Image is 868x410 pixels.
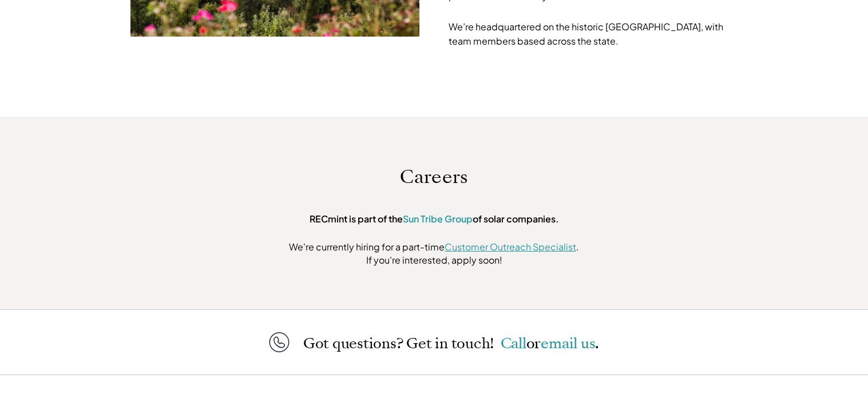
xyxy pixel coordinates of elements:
[526,333,541,353] span: or
[228,213,640,224] p: RECmint is part of the of solar companies.
[445,241,576,253] a: Customer Outreach Specialist
[595,333,599,353] span: .
[403,213,473,225] a: Sun Tribe Group
[228,254,640,266] p: If you're interested, apply soon!
[541,333,595,353] a: email us
[501,333,526,353] a: Call
[303,336,599,351] p: Got questions? Get in touch!
[228,241,640,253] p: We're currently hiring for a part-time .
[449,5,738,48] p: We’re headquartered on the historic [GEOGRAPHIC_DATA], with team members based across the state.
[228,166,640,188] p: Careers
